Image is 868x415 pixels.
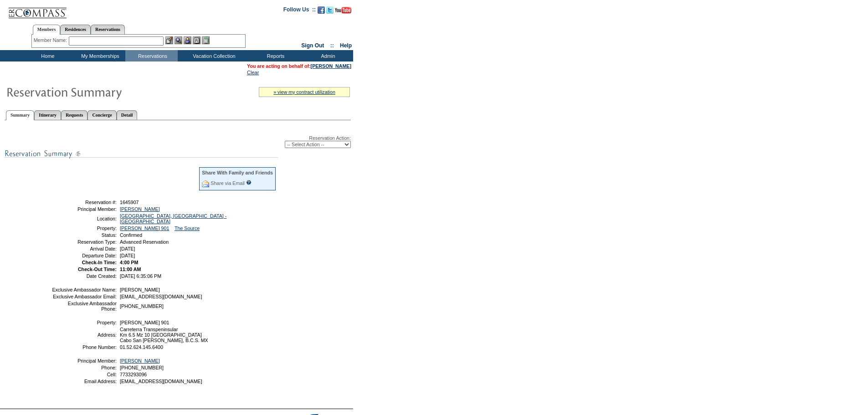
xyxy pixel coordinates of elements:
span: 11:00 AM [120,266,141,272]
span: :: [330,42,334,49]
td: Principal Member: [51,206,117,212]
a: Become our fan on Facebook [318,9,325,15]
span: [PHONE_NUMBER] [120,303,164,309]
img: subTtlResSummary.gif [5,148,278,159]
a: Residences [60,25,91,34]
td: Reservations [125,50,178,61]
td: Vacation Collection [178,50,248,61]
a: [PERSON_NAME] 901 [120,225,169,231]
img: View [175,36,182,44]
a: Follow us on Twitter [326,9,334,15]
input: What is this? [246,180,252,185]
td: Reservation Type: [51,239,117,245]
td: Date Created: [51,273,117,279]
span: 4:00 PM [120,260,138,265]
img: Subscribe to our YouTube Channel [335,7,351,14]
td: Email Address: [51,379,117,384]
span: [PERSON_NAME] 901 [120,320,169,325]
a: Reservations [91,25,125,34]
a: Requests [61,110,87,120]
td: Exclusive Ambassador Name: [51,287,117,292]
td: Arrival Date: [51,246,117,251]
a: Help [340,42,352,49]
div: Share With Family and Friends [202,170,273,175]
span: 1645907 [120,200,139,205]
img: Impersonate [184,36,191,44]
span: [DATE] [120,253,135,258]
a: [PERSON_NAME] [311,63,351,69]
img: b_calculator.gif [202,36,210,44]
a: Members [33,25,61,35]
a: [PERSON_NAME] [120,358,160,364]
span: Carreterra Transpeninsular Km 6.5 Mz 10 [GEOGRAPHIC_DATA] Cabo San [PERSON_NAME], B.C.S. MX [120,327,208,343]
div: Member Name: [34,36,69,44]
td: Follow Us :: [283,5,316,16]
span: [EMAIL_ADDRESS][DOMAIN_NAME] [120,294,202,299]
td: Reports [248,50,301,61]
td: My Memberships [73,50,125,61]
a: Itinerary [34,110,61,120]
td: Exclusive Ambassador Phone: [51,301,117,312]
a: Detail [117,110,138,120]
td: Status: [51,232,117,238]
td: Principal Member: [51,358,117,364]
span: Advanced Reservation [120,239,169,245]
td: Phone: [51,365,117,370]
td: Address: [51,327,117,343]
img: Reservaton Summary [6,82,188,101]
img: Become our fan on Facebook [318,6,325,14]
td: Cell: [51,372,117,377]
span: [PERSON_NAME] [120,287,160,292]
a: [GEOGRAPHIC_DATA], [GEOGRAPHIC_DATA] - [GEOGRAPHIC_DATA] [120,213,226,224]
span: 01.52.624.145.6400 [120,344,163,350]
td: Phone Number: [51,344,117,350]
a: Subscribe to our YouTube Channel [335,9,351,15]
a: Summary [6,110,34,120]
span: 7733293096 [120,372,147,377]
strong: Check-Out Time: [78,266,117,272]
span: [EMAIL_ADDRESS][DOMAIN_NAME] [120,379,202,384]
img: Reservations [193,36,200,44]
td: Home [21,50,73,61]
div: Reservation Action: [5,135,351,148]
span: Confirmed [120,232,142,238]
span: You are acting on behalf of: [247,63,351,69]
a: Sign Out [301,42,324,49]
img: Follow us on Twitter [326,6,334,14]
span: [PHONE_NUMBER] [120,365,164,370]
td: Property: [51,320,117,325]
td: Reservation #: [51,200,117,205]
td: Location: [51,213,117,224]
td: Property: [51,225,117,231]
a: The Source [175,225,200,231]
span: [DATE] 6:35:06 PM [120,273,161,279]
strong: Check-In Time: [82,260,117,265]
a: Share via Email [211,180,245,186]
img: b_edit.gif [165,36,173,44]
td: Departure Date: [51,253,117,258]
a: Clear [247,70,259,75]
a: Concierge [87,110,116,120]
td: Admin [301,50,353,61]
span: [DATE] [120,246,135,251]
td: Exclusive Ambassador Email: [51,294,117,299]
a: » view my contract utilization [273,89,335,95]
a: [PERSON_NAME] [120,206,160,212]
